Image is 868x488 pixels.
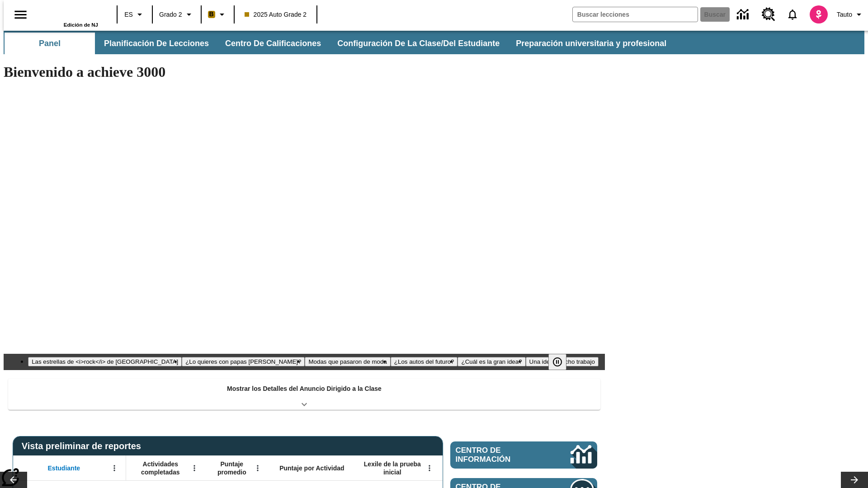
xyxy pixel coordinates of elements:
[837,10,852,19] span: Tauto
[218,33,328,54] button: Centro de calificaciones
[279,464,344,472] span: Puntaje por Actividad
[156,6,198,23] button: Grado: Grado 2, Elige un grado
[7,1,34,28] button: Abrir el menú lateral
[548,354,576,370] div: Pausar
[251,461,264,475] button: Abrir menú
[841,472,868,488] button: Carrusel de lecciones, seguir
[330,33,507,54] button: Configuración de la clase/del estudiante
[526,357,599,366] button: Diapositiva 6 Una idea, mucho trabajo
[359,460,425,476] span: Lexile de la prueba inicial
[227,384,382,394] p: Mostrar los Detalles del Anuncio Dirigido a la Clase
[456,446,540,464] span: Centro de información
[781,3,804,26] a: Notificaciones
[548,354,566,370] button: Pausar
[450,441,597,469] a: Centro de información
[833,6,868,23] button: Perfil/Configuración
[39,4,98,22] a: Portada
[756,2,781,27] a: Centro de recursos, Se abrirá en una pestaña nueva.
[245,10,307,19] span: 2025 Auto Grade 2
[108,461,121,475] button: Abrir menú
[131,460,190,476] span: Actividades completadas
[458,357,525,366] button: Diapositiva 5 ¿Cuál es la gran idea?
[22,441,146,451] span: Vista preliminar de reportes
[64,22,98,28] span: Edición de NJ
[423,461,436,475] button: Abrir menú
[204,6,231,23] button: Boost El color de la clase es anaranjado claro. Cambiar el color de la clase.
[182,357,305,366] button: Diapositiva 2 ¿Lo quieres con papas fritas?
[209,9,214,20] span: B
[124,10,133,19] span: ES
[97,33,216,54] button: Planificación de lecciones
[509,33,674,54] button: Preparación universitaria y profesional
[5,33,95,54] button: Panel
[305,357,390,366] button: Diapositiva 3 Modas que pasaron de moda
[573,7,698,22] input: Buscar campo
[810,5,828,23] img: avatar image
[8,379,600,410] div: Mostrar los Detalles del Anuncio Dirigido a la Clase
[28,357,182,366] button: Diapositiva 1 Las estrellas de <i>rock</i> de Madagascar
[4,33,675,54] div: Subbarra de navegación
[4,31,864,54] div: Subbarra de navegación
[731,2,756,27] a: Centro de información
[39,3,98,28] div: Portada
[391,357,458,366] button: Diapositiva 4 ¿Los autos del futuro?
[48,464,80,472] span: Estudiante
[188,461,201,475] button: Abrir menú
[804,3,833,26] button: Escoja un nuevo avatar
[4,64,605,80] h1: Bienvenido a achieve 3000
[210,460,254,476] span: Puntaje promedio
[120,6,149,23] button: Lenguaje: ES, Selecciona un idioma
[159,10,182,19] span: Grado 2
